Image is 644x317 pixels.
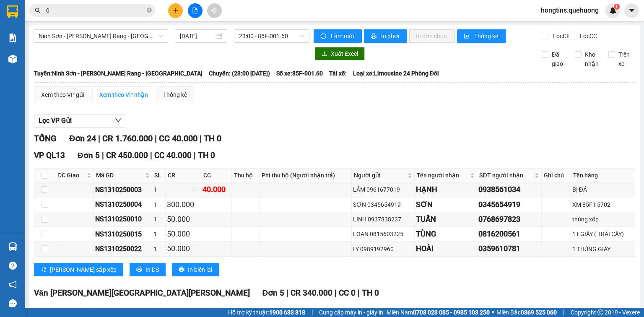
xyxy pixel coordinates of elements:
span: bar-chart [464,33,471,40]
th: Ghi chú [542,169,571,182]
td: NS1310250004 [94,197,152,212]
div: 40.000 [203,184,230,195]
span: Mã GD [96,171,143,180]
div: 300.000 [167,199,200,210]
span: TỔNG [34,133,57,143]
span: | [312,308,313,317]
td: 0816200561 [477,227,542,242]
div: 1 THÙNG GIẤY [572,244,634,254]
td: TÙNG [415,227,478,242]
img: logo-vxr [7,5,18,18]
button: sort-ascending[PERSON_NAME] sắp xếp [34,263,123,276]
span: CC 40.000 [154,151,192,160]
div: LY 0989192960 [353,244,413,254]
span: hongtins.quehuong [534,5,605,16]
button: printerIn phơi [364,29,407,43]
span: Tên người nhận [417,171,469,180]
span: sync [320,33,327,40]
span: Lọc VP Gửi [39,115,72,126]
div: LINH 0937838237 [353,215,413,224]
span: TH 0 [362,288,379,298]
span: Lọc CC [576,31,598,41]
div: Thống kê [163,90,187,99]
span: notification [9,281,17,288]
th: Tên hàng [571,169,635,182]
div: NS1310250015 [95,229,151,239]
span: ⚪️ [492,311,494,314]
div: 0938561034 [478,184,540,195]
td: TUẤN [415,212,478,227]
div: 1T GIẤY ( TRÁI CÂY) [572,229,634,239]
span: | [155,133,157,143]
span: close-circle [147,8,152,13]
span: printer [136,266,142,273]
div: 0359610781 [478,243,540,255]
div: 1 [153,229,164,239]
img: warehouse-icon [8,55,17,63]
span: 1 [615,4,618,10]
span: CR 450.000 [106,151,148,160]
span: In biên lai [188,265,212,274]
span: CC 0 [339,288,356,298]
img: icon-new-feature [609,7,617,14]
div: 1 [153,215,164,224]
span: download [322,51,327,57]
span: In phơi [381,31,400,41]
span: search [35,8,41,13]
td: NS1310250003 [94,182,152,197]
span: close-circle [147,7,152,15]
div: 50.000 [167,213,200,225]
th: SL [152,169,166,182]
div: TÙNG [416,228,476,240]
strong: 0708 023 035 - 0935 103 250 [413,309,490,316]
span: SĐT người nhận [479,171,533,180]
span: Lọc CR [550,31,571,41]
div: NS1310250003 [95,184,151,195]
button: syncLàm mới [314,29,362,43]
span: file-add [192,8,198,13]
span: TH 0 [198,151,215,160]
td: NS1310250015 [94,227,152,242]
span: printer [371,33,378,40]
td: 0345654919 [477,197,542,212]
span: Hỗ trợ kỹ thuật: [228,308,305,317]
span: Đơn 5 [78,151,100,160]
div: Xem theo VP nhận [99,90,148,99]
span: TH 0 [204,133,221,143]
button: downloadXuất Excel [315,47,365,60]
span: | [358,288,360,298]
td: NS1310250022 [94,242,152,256]
span: Chuyến: (23:00 [DATE]) [209,69,270,78]
span: Xuất Excel [331,49,358,58]
div: 1 [153,185,164,194]
span: 23:00 - 85F-001.60 [239,30,305,42]
span: | [563,308,564,317]
span: Đơn 5 [262,288,285,298]
td: NS1310250010 [94,212,152,227]
span: Cung cấp máy in - giấy in: [319,308,384,317]
span: Kho nhận [582,50,602,68]
div: 50.000 [167,243,200,255]
button: printerIn DS [130,263,166,276]
img: warehouse-icon [8,242,17,251]
span: | [102,151,104,160]
div: 0345654919 [478,199,540,210]
div: XM 85F1 5702 [572,200,634,209]
span: Văn [PERSON_NAME][GEOGRAPHIC_DATA][PERSON_NAME] [34,288,250,298]
div: TUẤN [416,213,476,225]
span: copyright [597,309,603,315]
strong: 0369 525 060 [521,309,557,316]
input: 13/10/2025 [180,31,214,41]
td: HẠNH [415,182,478,197]
span: Người gửi [354,171,406,180]
span: Miền Bắc [496,308,557,317]
span: ĐC Giao [57,171,85,180]
button: bar-chartThống kê [457,29,506,43]
img: solution-icon [8,34,17,42]
div: SƠN 0345654919 [353,200,413,209]
span: | [200,133,202,143]
span: CR 1.760.000 [102,133,153,143]
span: Đơn 24 [69,133,96,143]
div: LOAN 0815603225 [353,229,413,239]
div: HẠNH [416,184,476,195]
